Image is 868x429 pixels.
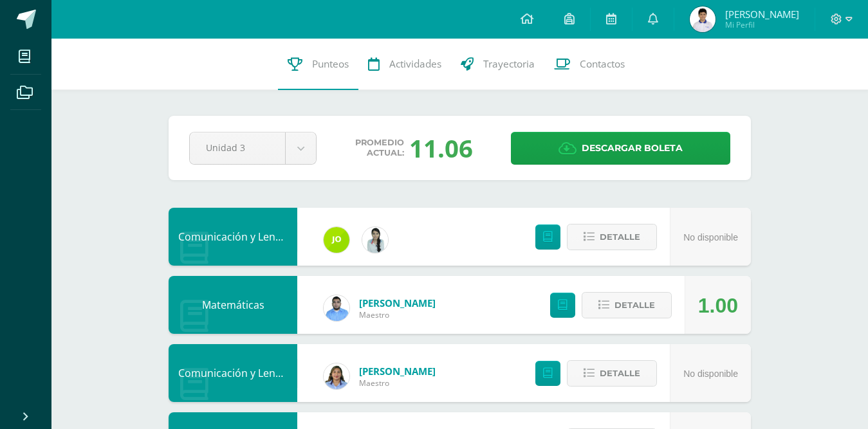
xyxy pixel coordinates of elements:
[451,39,544,90] a: Trayectoria
[690,6,716,32] img: 074080cf5bc733bfb543c5917e2dee20.png
[324,227,349,253] img: 79eb5cb28572fb7ebe1e28c28929b0fa.png
[725,19,799,30] span: Mi Perfil
[389,57,441,71] span: Actividades
[362,227,388,253] img: 937d777aa527c70189f9fb3facc5f1f6.png
[683,232,738,242] span: No disponible
[169,344,297,402] div: Comunicación y Lenguaje Idioma Español
[355,138,404,158] span: Promedio actual:
[206,132,269,163] span: Unidad 3
[511,132,730,165] a: Descargar boleta
[483,57,535,71] span: Trayectoria
[359,309,436,320] span: Maestro
[544,39,634,90] a: Contactos
[600,361,640,385] span: Detalle
[614,293,655,317] span: Detalle
[582,292,672,318] button: Detalle
[358,39,451,90] a: Actividades
[600,225,640,249] span: Detalle
[725,8,799,21] span: [PERSON_NAME]
[169,208,297,266] div: Comunicación y Lenguaje, Idioma Extranjero
[359,365,436,378] a: [PERSON_NAME]
[567,224,657,250] button: Detalle
[278,39,358,90] a: Punteos
[190,132,316,164] a: Unidad 3
[324,295,349,321] img: 54ea75c2c4af8710d6093b43030d56ea.png
[698,277,738,334] div: 1.00
[359,378,436,388] span: Maestro
[359,297,436,309] a: [PERSON_NAME]
[169,276,297,334] div: Matemáticas
[324,363,349,389] img: d5f85972cab0d57661bd544f50574cc9.png
[409,131,473,165] div: 11.06
[582,132,683,164] span: Descargar boleta
[683,369,738,379] span: No disponible
[580,57,625,71] span: Contactos
[312,57,349,71] span: Punteos
[567,360,657,387] button: Detalle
